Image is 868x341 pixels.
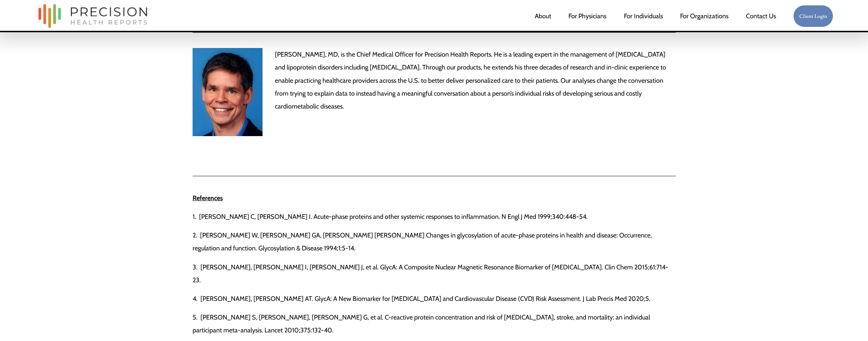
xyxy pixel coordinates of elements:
[193,292,676,305] p: 4. [PERSON_NAME], [PERSON_NAME] AT. GlycA: A New Biomarker for [MEDICAL_DATA] and Cardiovascular ...
[568,9,606,23] a: For Physicians
[624,9,663,23] a: For Individuals
[193,311,676,337] p: 5. [PERSON_NAME] S, [PERSON_NAME], [PERSON_NAME] G, et al. C-reactive protein concentration and r...
[535,9,551,23] a: About
[793,5,833,28] a: Client Login
[193,210,676,223] p: 1. [PERSON_NAME] C, [PERSON_NAME] I. Acute-phase proteins and other systemic responses to inflamm...
[275,48,675,113] p: [PERSON_NAME], MD, is the Chief Medical Officer for Precision Health Reports. He is a leading exp...
[680,9,728,23] a: folder dropdown
[746,9,776,23] a: Contact Us
[35,1,151,31] img: Precision Health Reports
[193,261,676,287] p: 3. [PERSON_NAME], [PERSON_NAME] I, [PERSON_NAME] J, et al. GlycA: A Composite Nuclear Magnetic Re...
[193,194,223,202] strong: References
[739,249,868,341] iframe: Chat Widget
[193,229,676,255] p: 2. [PERSON_NAME] W, [PERSON_NAME] GA, [PERSON_NAME] [PERSON_NAME] Changes in glycosylation of acu...
[680,10,728,23] span: For Organizations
